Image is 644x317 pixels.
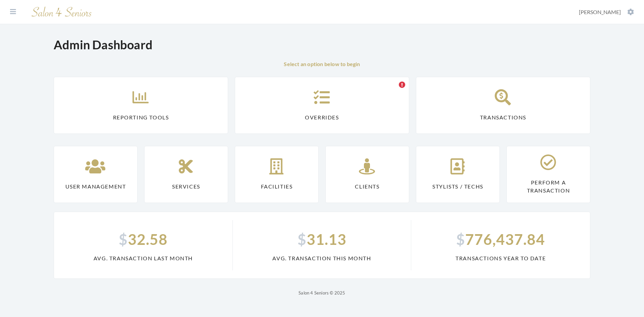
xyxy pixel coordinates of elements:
[54,77,228,134] a: Reporting Tools
[577,8,636,16] button: [PERSON_NAME]
[28,4,95,20] img: Salon 4 Seniors
[62,228,224,250] span: 32.58
[54,146,138,203] a: User Management
[506,146,590,203] a: Perform a Transaction
[235,146,319,203] a: Facilities
[419,228,582,250] span: 776,437.84
[235,77,409,134] a: Overrides
[241,228,403,250] span: 31.13
[54,289,590,297] p: Salon 4 Seniors © 2025
[579,9,621,15] span: [PERSON_NAME]
[419,254,582,262] span: Transactions Year To Date
[325,146,409,203] a: Clients
[62,254,224,262] span: Avg. Transaction Last Month
[416,77,590,134] a: Transactions
[54,38,153,52] h1: Admin Dashboard
[144,146,228,203] a: Services
[416,146,500,203] a: Stylists / Techs
[241,254,403,262] span: Avg. Transaction This Month
[54,60,590,68] p: Select an option below to begin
